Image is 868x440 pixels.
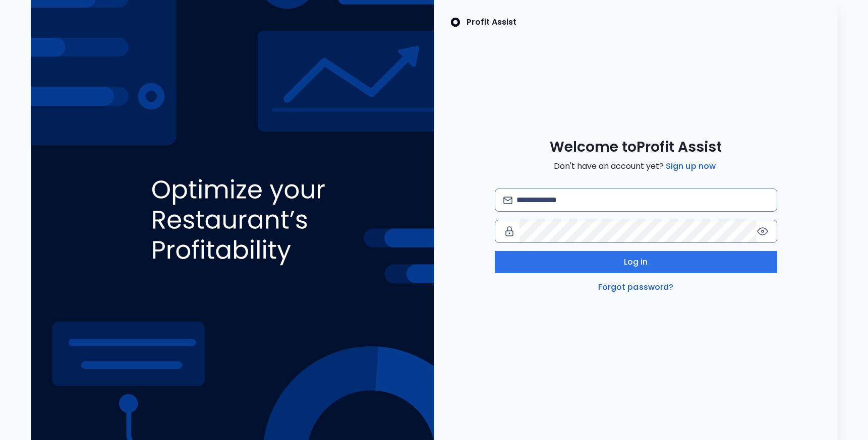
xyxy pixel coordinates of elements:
a: Sign up now [664,160,718,172]
span: Log in [624,256,648,268]
span: Welcome to Profit Assist [550,138,722,156]
span: Don't have an account yet? [554,160,718,172]
button: Log in [495,251,777,273]
a: Forgot password? [596,281,676,293]
p: Profit Assist [467,16,516,28]
img: SpotOn Logo [450,16,460,28]
img: email [503,197,513,204]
